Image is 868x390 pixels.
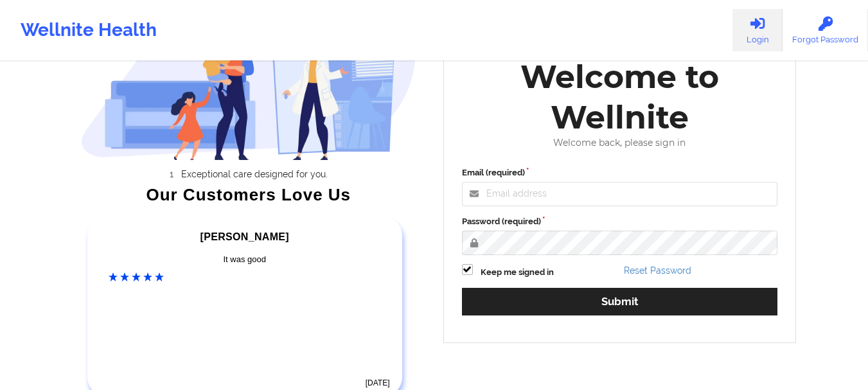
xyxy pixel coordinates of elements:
a: Forgot Password [783,9,868,51]
div: It was good [109,253,381,266]
div: Welcome to Wellnite [453,57,787,137]
input: Email address [462,182,778,206]
a: Reset Password [624,265,691,276]
div: Our Customers Love Us [81,188,416,201]
div: Welcome back, please sign in [453,137,787,148]
label: Password (required) [462,215,778,228]
span: [PERSON_NAME] [200,231,289,242]
button: Submit [462,288,778,315]
label: Keep me signed in [481,266,554,279]
label: Email (required) [462,166,778,179]
a: Login [732,9,783,51]
time: [DATE] [366,378,390,387]
li: Exceptional care designed for you. [93,169,416,179]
